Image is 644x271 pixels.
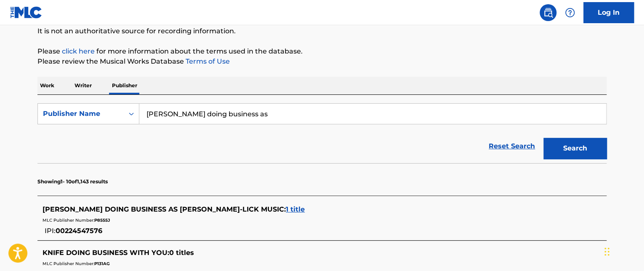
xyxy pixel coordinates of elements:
span: 1 title [286,205,305,213]
span: 00224547576 [56,227,102,235]
p: Writer [72,77,94,94]
a: Public Search [540,4,556,21]
span: MLC Publisher Number: [43,261,94,266]
span: P8555J [94,217,110,223]
span: KNIFE DOING BUSINESS WITH YOU : [43,249,169,257]
div: Help [562,4,578,21]
button: Search [543,138,607,159]
p: Showing 1 - 10 of 1,143 results [37,178,108,185]
a: Reset Search [484,137,539,156]
p: Please review the Musical Works Database [37,56,607,67]
img: MLC Logo [10,6,43,19]
form: Search Form [37,103,607,163]
span: [PERSON_NAME] DOING BUSINESS AS [PERSON_NAME]-LICK MUSIC : [43,205,286,213]
iframe: Chat Widget [602,231,644,271]
img: help [565,8,575,18]
div: Publisher Name [43,109,119,119]
p: Work [37,77,57,94]
img: search [543,8,553,18]
p: Publisher [109,77,140,94]
a: Terms of Use [184,57,230,65]
a: click here [62,47,95,55]
p: Please for more information about the terms used in the database. [37,46,607,56]
span: P131AG [94,261,110,266]
span: IPI: [45,227,56,235]
p: It is not an authoritative source for recording information. [37,26,607,36]
a: Log In [583,2,634,23]
div: Drag [604,239,609,264]
span: MLC Publisher Number: [43,217,94,223]
span: 0 titles [169,249,194,257]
